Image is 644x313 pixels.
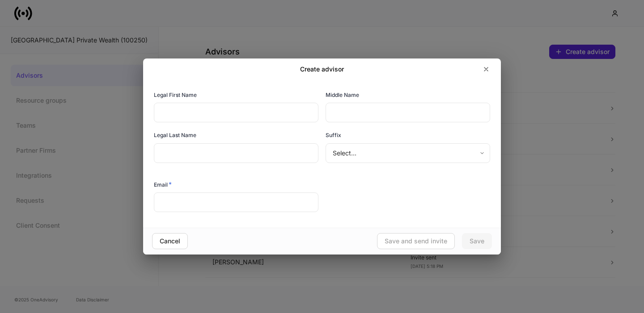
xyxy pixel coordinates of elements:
[300,65,344,74] h2: Create advisor
[152,233,188,249] button: Cancel
[154,131,196,139] h6: Legal Last Name
[326,131,341,139] h6: Suffix
[326,91,359,99] h6: Middle Name
[154,180,172,189] h6: Email
[160,238,180,244] div: Cancel
[154,91,197,99] h6: Legal First Name
[326,143,490,163] div: Select...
